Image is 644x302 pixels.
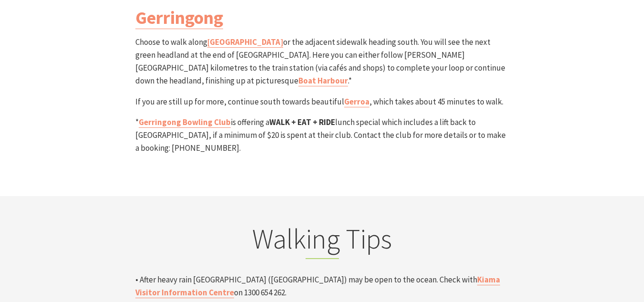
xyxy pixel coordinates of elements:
[135,6,223,29] a: Gerringong
[344,96,369,107] a: Gerroa
[135,222,509,260] h2: Walking Tips
[269,117,335,127] strong: WALK + EAT + RIDE
[207,37,283,48] a: [GEOGRAPHIC_DATA]
[298,75,348,86] a: Boat Harbour
[135,116,509,155] p: * is offering a lunch special which includes a lift back to [GEOGRAPHIC_DATA], if a minimum of $2...
[135,36,509,88] p: Choose to walk along or the adjacent sidewalk heading south. You will see the next green headland...
[139,117,231,128] a: Gerringong Bowling Club
[135,95,509,108] p: If you are still up for more, continue south towards beautiful , which takes about 45 minutes to ...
